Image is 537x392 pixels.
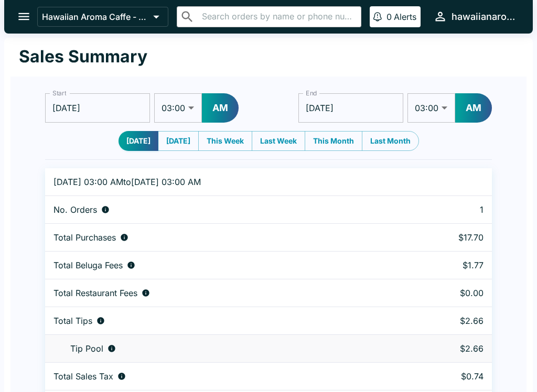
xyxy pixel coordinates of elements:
[362,131,419,151] button: Last Month
[53,232,116,243] p: Total Purchases
[455,93,492,123] button: AM
[386,12,392,22] p: 0
[252,131,305,151] button: Last Week
[53,343,387,354] div: Tips unclaimed by a waiter
[306,89,317,97] label: End
[52,89,66,97] label: Start
[53,204,97,215] p: No. Orders
[53,260,123,270] p: Total Beluga Fees
[404,288,484,298] p: $0.00
[53,371,387,382] div: Sales tax paid by diners
[404,343,484,354] p: $2.66
[452,10,516,23] div: hawaiianaromacaffe
[305,131,362,151] button: This Month
[199,9,357,24] input: Search orders by name or phone number
[45,93,150,123] input: Choose date, selected date is Sep 30, 2025
[53,288,387,298] div: Fees paid by diners to restaurant
[404,204,484,215] p: 1
[53,177,387,187] p: [DATE] 03:00 AM to [DATE] 03:00 AM
[429,5,520,28] button: hawaiianaromacaffe
[53,315,92,326] p: Total Tips
[202,93,239,123] button: AM
[37,7,168,27] button: Hawaiian Aroma Caffe - Waikiki Beachcomber
[10,3,37,30] button: open drawer
[53,232,387,243] div: Aggregate order subtotals
[198,131,252,151] button: This Week
[404,232,484,243] p: $17.70
[53,315,387,326] div: Combined individual and pooled tips
[404,371,484,382] p: $0.74
[404,260,484,270] p: $1.77
[394,12,416,22] p: Alerts
[119,131,158,151] button: [DATE]
[53,204,387,215] div: Number of orders placed
[298,93,403,123] input: Choose date, selected date is Oct 1, 2025
[404,315,484,326] p: $2.66
[158,131,199,151] button: [DATE]
[53,288,137,298] p: Total Restaurant Fees
[53,371,113,382] p: Total Sales Tax
[70,343,103,354] p: Tip Pool
[42,12,149,22] p: Hawaiian Aroma Caffe - Waikiki Beachcomber
[53,260,387,270] div: Fees paid by diners to Beluga
[19,46,147,67] h1: Sales Summary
